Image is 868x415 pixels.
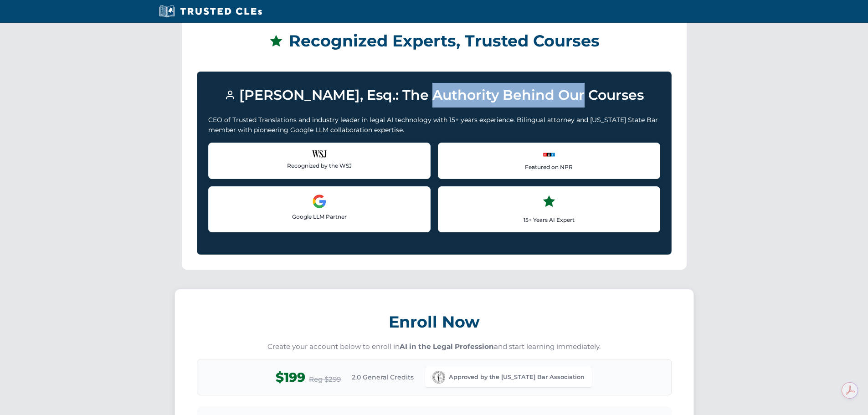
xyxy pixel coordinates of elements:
[449,373,585,382] span: Approved by the [US_STATE] Bar Association
[400,342,494,351] strong: AI in the Legal Profession
[156,5,265,18] img: Trusted CLEs
[309,374,341,385] span: Reg $299
[197,307,672,336] h3: Enroll Now
[312,194,327,209] img: Google
[446,163,652,171] p: Featured on NPR
[312,150,327,158] img: Wall Street Journal
[542,150,556,159] img: NPR
[352,372,414,382] span: 2.0 General Credits
[432,371,445,384] img: Kentucky Bar
[208,83,660,108] h3: [PERSON_NAME], Esq.: The Authority Behind Our Courses
[197,25,672,57] h2: Recognized Experts, Trusted Courses
[276,367,305,388] span: $199
[216,212,423,221] p: Google LLM Partner
[446,215,652,224] p: 15+ Years AI Expert
[208,115,660,135] p: CEO of Trusted Translations and industry leader in legal AI technology with 15+ years experience....
[197,342,672,352] p: Create your account below to enroll in and start learning immediately.
[216,161,423,170] p: Recognized by the WSJ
